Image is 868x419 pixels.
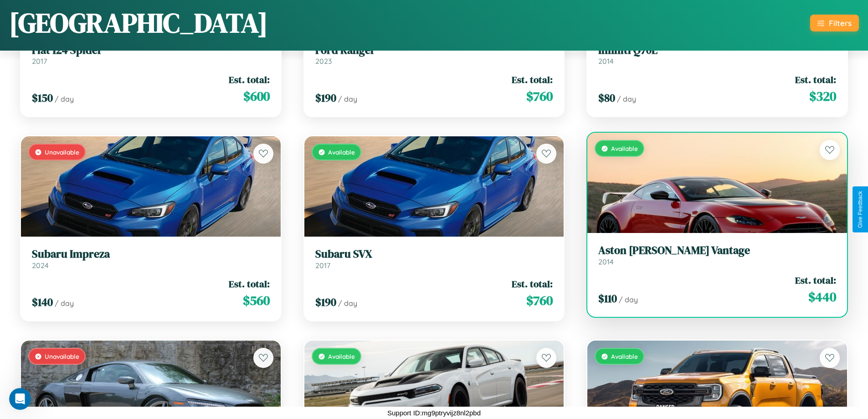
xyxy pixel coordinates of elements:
[315,57,332,66] span: 2023
[328,352,355,360] span: Available
[32,261,49,270] span: 2024
[598,244,836,266] a: Aston [PERSON_NAME] Vantage2014
[32,295,53,310] span: $ 140
[243,291,270,310] span: $ 560
[808,288,836,306] span: $ 440
[809,87,836,105] span: $ 320
[338,94,357,103] span: / day
[795,73,836,86] span: Est. total:
[229,73,270,86] span: Est. total:
[32,44,270,66] a: Fiat 124 Spider2017
[32,57,47,66] span: 2017
[338,299,357,308] span: / day
[315,248,553,261] h3: Subaru SVX
[526,87,553,105] span: $ 760
[598,257,614,266] span: 2014
[328,148,355,156] span: Available
[598,90,615,105] span: $ 80
[55,299,74,308] span: / day
[9,388,31,410] iframe: Intercom live chat
[598,44,836,66] a: Infiniti Q70L2014
[315,295,336,310] span: $ 190
[32,248,270,261] h3: Subaru Impreza
[32,248,270,270] a: Subaru Impreza2024
[617,94,636,103] span: / day
[598,291,617,306] span: $ 110
[611,352,638,360] span: Available
[598,57,614,66] span: 2014
[387,407,481,419] p: Support ID: mg9ptryvijz8nl2pbd
[795,274,836,287] span: Est. total:
[315,90,336,105] span: $ 190
[611,145,638,152] span: Available
[243,87,270,105] span: $ 600
[315,261,330,270] span: 2017
[810,15,859,31] button: Filters
[32,90,53,105] span: $ 150
[45,148,79,156] span: Unavailable
[55,94,74,103] span: / day
[45,352,79,360] span: Unavailable
[829,18,852,28] div: Filters
[526,291,553,310] span: $ 760
[9,4,268,41] h1: [GEOGRAPHIC_DATA]
[512,277,553,290] span: Est. total:
[857,191,863,228] div: Give Feedback
[315,44,553,66] a: Ford Ranger2023
[619,295,638,304] span: / day
[315,248,553,270] a: Subaru SVX2017
[598,244,836,257] h3: Aston [PERSON_NAME] Vantage
[512,73,553,86] span: Est. total:
[229,277,270,290] span: Est. total:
